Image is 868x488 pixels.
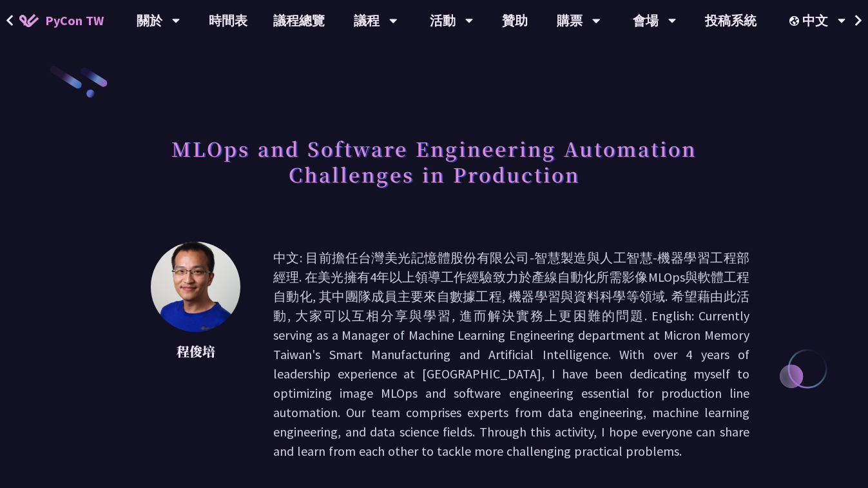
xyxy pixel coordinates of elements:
h1: MLOps and Software Engineering Automation Challenges in Production [119,129,749,193]
img: Home icon of PyCon TW 2025 [19,14,39,27]
img: Locale Icon [789,16,802,26]
img: 程俊培 [151,242,240,332]
p: 程俊培 [151,342,241,361]
span: PyCon TW [45,11,104,30]
a: PyCon TW [6,5,117,37]
p: 中文: 目前擔任台灣美光記憶體股份有限公司-智慧製造與人工智慧-機器學習工程部經理. 在美光擁有4年以上領導工作經驗致力於產線自動化所需影像MLOps與軟體工程自動化, 其中團隊成員主要來自數據... [273,248,749,461]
